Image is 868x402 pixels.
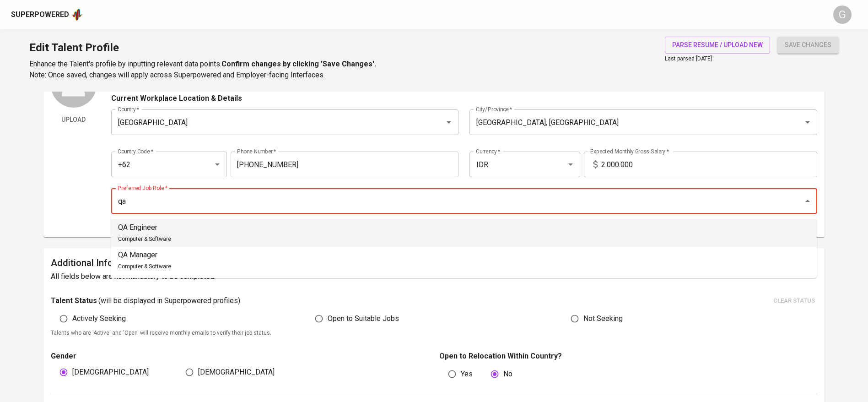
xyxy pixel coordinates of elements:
[198,367,275,378] span: [DEMOGRAPHIC_DATA]
[54,114,93,125] span: Upload
[29,37,376,59] h1: Edit Talent Profile
[11,10,69,20] div: Superpowered
[51,295,97,306] p: Talent Status
[118,236,171,242] span: Computer & Software
[442,116,455,129] button: Open
[51,351,429,362] p: Gender
[72,367,149,378] span: [DEMOGRAPHIC_DATA]
[801,116,814,129] button: Open
[111,93,242,104] p: Current Workplace Location & Details
[51,329,817,338] p: Talents who are 'Active' and 'Open' will receive monthly emails to verify their job status.
[583,313,623,324] span: Not Seeking
[98,295,240,306] p: ( will be displayed in Superpowered profiles )
[118,263,171,270] span: Computer & Software
[833,5,852,24] div: G
[29,59,376,81] p: Enhance the Talent's profile by inputting relevant data points. Note: Once saved, changes will ap...
[118,222,171,233] p: QA Engineer
[801,195,814,207] button: Close
[672,39,763,51] span: parse resume / upload new
[72,313,126,324] span: Actively Seeking
[71,8,83,22] img: app logo
[221,60,376,68] b: Confirm changes by clicking 'Save Changes'.
[461,369,473,380] span: Yes
[665,55,712,62] span: Last parsed [DATE]
[51,270,817,283] h6: All fields below are not mandatory to be completed.
[777,37,839,54] button: save changes
[51,111,97,128] button: Upload
[211,158,224,171] button: Open
[51,255,817,270] h6: Additional Information
[118,250,171,261] p: QA Manager
[11,8,83,22] a: Superpoweredapp logo
[503,369,512,380] span: No
[785,39,831,51] span: save changes
[665,37,770,54] button: parse resume / upload new
[328,313,399,324] span: Open to Suitable Jobs
[439,351,817,362] p: Open to Relocation Within Country?
[564,158,577,171] button: Open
